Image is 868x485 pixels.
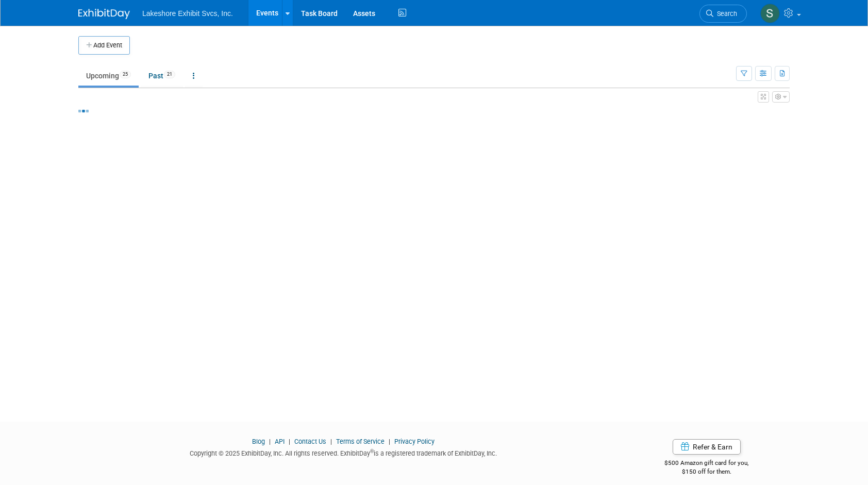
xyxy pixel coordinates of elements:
span: 21 [164,71,175,78]
a: Contact Us [294,438,326,445]
span: | [386,438,393,445]
span: Search [713,10,737,18]
div: $150 off for them. [624,467,790,476]
a: Past21 [141,66,183,86]
a: Upcoming25 [78,66,139,86]
div: $500 Amazon gift card for you, [624,452,790,476]
a: Privacy Policy [394,438,435,445]
img: Stephen Hurn [760,4,780,23]
sup: ® [370,448,374,454]
a: Refer & Earn [673,439,741,455]
span: | [286,438,293,445]
img: ExhibitDay [78,9,130,19]
span: | [328,438,335,445]
div: Copyright © 2025 ExhibitDay, Inc. All rights reserved. ExhibitDay is a registered trademark of Ex... [78,446,608,458]
span: Lakeshore Exhibit Svcs, Inc. [142,9,233,18]
img: loading... [78,110,89,112]
a: Blog [252,438,265,445]
span: | [266,438,273,445]
a: API [275,438,285,445]
button: Add Event [78,36,130,55]
a: Terms of Service [336,438,385,445]
span: 25 [120,71,131,78]
a: Search [699,5,747,23]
